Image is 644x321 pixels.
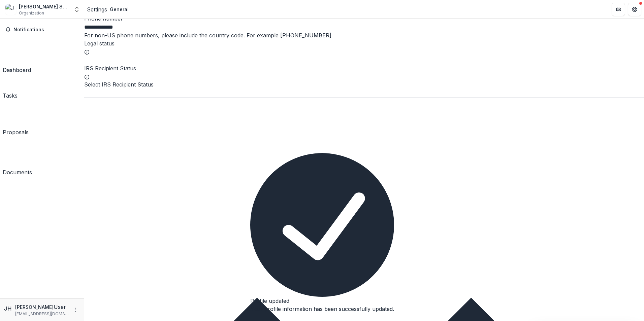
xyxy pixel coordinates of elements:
[5,4,16,15] img: Jason Hannasch School
[3,66,31,74] div: Dashboard
[3,38,31,74] a: Dashboard
[3,24,81,35] button: Notifications
[612,3,625,16] button: Partners
[110,6,129,13] div: General
[87,4,131,14] nav: breadcrumb
[84,31,644,39] div: For non-US phone numbers, please include the country code. For example [PHONE_NUMBER]
[628,3,641,16] button: Get Help
[87,5,107,13] a: Settings
[19,3,69,10] div: [PERSON_NAME] School
[3,168,32,176] div: Documents
[72,3,82,16] button: Open entity switcher
[72,306,80,314] button: More
[84,65,136,72] label: IRS Recipient Status
[3,77,18,100] a: Tasks
[3,139,32,176] a: Documents
[84,80,644,88] div: Select IRS Recipient Status
[54,303,66,311] p: User
[84,40,115,47] label: Legal status
[3,128,29,136] div: Proposals
[4,305,12,313] div: Jason Hannasch
[3,92,18,100] div: Tasks
[19,10,44,16] span: Organization
[15,311,69,317] p: [EMAIL_ADDRESS][DOMAIN_NAME]
[15,304,54,311] p: [PERSON_NAME]
[13,27,78,33] span: Notifications
[3,102,29,136] a: Proposals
